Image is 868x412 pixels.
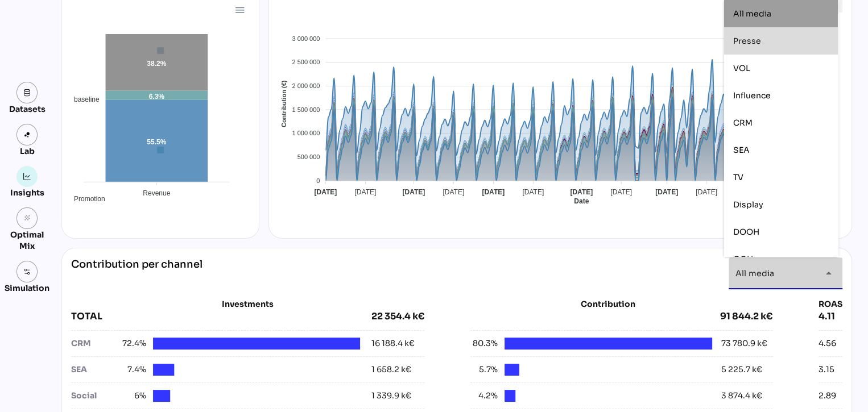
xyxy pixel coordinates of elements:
span: SEA [733,145,750,155]
div: 5 225.7 k€ [721,364,762,376]
span: TV [733,172,743,182]
div: SEA [71,364,119,376]
img: graph.svg [23,173,31,181]
tspan: 1 500 000 [292,106,320,113]
div: 73 780.9 k€ [721,338,767,349]
span: 72.4% [119,338,146,349]
tspan: [DATE] [610,188,632,196]
span: Influence [733,90,771,101]
tspan: [DATE] [570,188,593,196]
span: 4.2% [470,390,498,402]
tspan: 1 000 000 [292,130,320,136]
div: Datasets [9,103,46,115]
span: Presse [733,36,761,46]
span: VOL [733,63,750,73]
img: lab.svg [23,131,31,139]
tspan: [DATE] [314,188,337,196]
span: 6% [119,390,146,402]
div: 3 874.4 k€ [721,390,762,402]
div: 4.56 [819,338,836,349]
tspan: [DATE] [402,188,425,196]
div: Investments [71,298,424,310]
div: Contribution per channel [71,257,202,289]
span: OOH [733,254,753,264]
div: Insights [10,187,44,198]
div: Optimal Mix [5,229,49,252]
div: Simulation [5,282,49,294]
tspan: [DATE] [354,188,376,196]
tspan: 3 000 000 [292,35,320,42]
tspan: [DATE] [696,188,717,196]
span: baseline [65,95,100,103]
div: 22 354.4 k€ [371,310,424,323]
img: settings.svg [23,268,31,276]
span: DOOH [733,227,759,237]
div: 2.89 [819,390,836,402]
div: CRM [71,338,119,349]
span: CRM [733,118,753,128]
div: Lab [15,145,40,157]
tspan: Revenue [143,189,170,197]
span: 5.7% [470,364,498,376]
i: grain [23,214,31,222]
span: Display [733,199,763,210]
tspan: 500 000 [297,153,320,160]
div: 1 339.9 k€ [371,390,411,402]
tspan: [DATE] [443,188,464,196]
tspan: 2 500 000 [292,59,320,65]
div: Menu [234,5,244,14]
span: All media [735,268,774,278]
tspan: [DATE] [655,188,678,196]
span: All media [733,9,771,19]
div: 91 844.2 k€ [720,310,772,323]
div: 3.15 [819,364,834,376]
div: 1 658.2 k€ [371,364,411,376]
div: ROAS [819,298,842,310]
i: arrow_drop_down [822,267,836,280]
div: TOTAL [71,310,371,323]
div: Social [71,390,119,402]
div: 16 188.4 k€ [371,338,415,349]
text: Date [574,197,589,205]
img: data.svg [23,89,31,97]
span: Promotion [65,195,105,203]
tspan: [DATE] [482,188,505,196]
tspan: 2 000 000 [292,82,320,89]
div: 4.11 [819,310,842,323]
span: 80.3% [470,338,498,349]
text: Contribution (€) [280,80,287,127]
span: 7.4% [119,364,146,376]
tspan: 0 [316,177,320,184]
tspan: [DATE] [522,188,544,196]
div: Contribution [499,298,716,310]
